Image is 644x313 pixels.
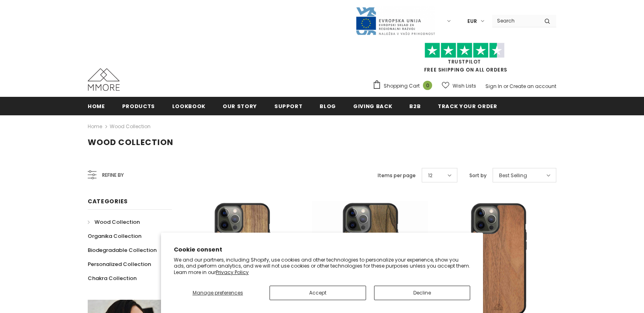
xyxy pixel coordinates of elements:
span: Giving back [353,102,392,110]
a: support [274,97,303,115]
span: Categories [88,197,128,205]
span: FREE SHIPPING ON ALL ORDERS [372,46,556,73]
a: Wood Collection [88,215,140,229]
label: Items per page [378,172,416,180]
button: Accept [270,286,366,300]
span: Shopping Cart [384,82,420,90]
a: Wood Collection [110,123,151,130]
button: Decline [374,286,470,300]
span: Track your order [438,102,497,110]
a: Chakra Collection [88,271,137,285]
span: Best Selling [499,172,527,180]
a: Create an account [509,83,556,90]
span: Our Story [223,102,257,110]
h2: Cookie consent [174,245,470,254]
a: Our Story [223,97,257,115]
a: Trustpilot [448,58,481,65]
span: B2B [409,102,421,110]
img: Trust Pilot Stars [425,43,505,58]
a: Products [122,97,155,115]
input: Search Site [492,15,538,27]
span: support [274,102,303,110]
button: Manage preferences [174,286,262,300]
span: Chakra Collection [88,274,137,282]
img: Javni Razpis [355,6,435,36]
span: Products [122,102,155,110]
span: EUR [467,17,477,25]
p: We and our partners, including Shopify, use cookies and other technologies to personalize your ex... [174,257,470,276]
span: Wish Lists [453,82,476,90]
img: MMORE Cases [88,68,120,91]
a: Track your order [438,97,497,115]
a: Personalized Collection [88,257,151,271]
span: Lookbook [172,102,205,110]
span: Personalized Collection [88,260,151,268]
a: Giving back [353,97,392,115]
a: Sign In [485,83,502,90]
a: Privacy Policy [216,269,249,276]
a: Shopping Cart 0 [372,80,436,92]
span: Blog [320,102,336,110]
a: B2B [409,97,421,115]
span: Wood Collection [88,137,173,148]
span: Wood Collection [95,218,140,226]
span: Manage preferences [193,289,243,296]
a: Home [88,122,102,131]
a: Lookbook [172,97,205,115]
span: or [503,83,508,90]
a: Organika Collection [88,229,141,243]
span: Home [88,102,105,110]
a: Javni Razpis [355,17,435,24]
span: 0 [423,81,432,90]
a: Biodegradable Collection [88,243,157,257]
span: Refine by [102,171,124,180]
span: 12 [428,172,433,180]
a: Home [88,97,105,115]
span: Organika Collection [88,232,141,240]
span: Biodegradable Collection [88,246,157,254]
label: Sort by [469,172,487,180]
a: Wish Lists [442,79,476,93]
a: Blog [320,97,336,115]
